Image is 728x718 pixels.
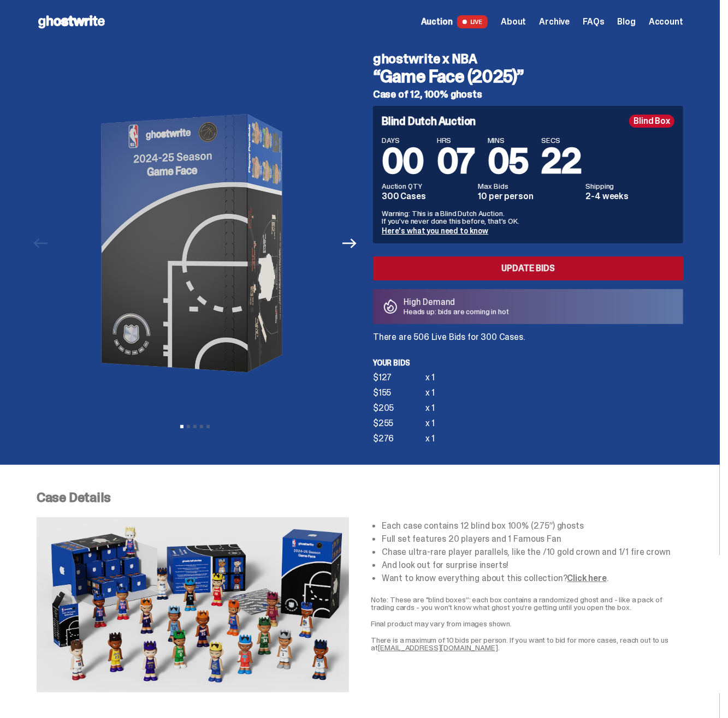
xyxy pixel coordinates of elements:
span: 22 [541,139,581,184]
dt: Auction QTY [382,182,472,190]
div: x 1 [425,373,435,382]
button: View slide 2 [187,425,190,428]
a: [EMAIL_ADDRESS][DOMAIN_NAME] [378,643,498,653]
div: $205 [373,404,425,412]
h4: Blind Dutch Auction [382,116,476,127]
li: Full set features 20 players and 1 Famous Fan [382,535,683,543]
div: x 1 [425,388,435,397]
div: $155 [373,388,425,397]
button: View slide 4 [200,425,203,428]
a: Update Bids [373,256,683,280]
a: Archive [539,17,570,26]
p: Note: These are "blind boxes”: each box contains a randomized ghost and - like a pack of trading ... [371,596,683,611]
img: NBA-Hero-1.png [56,69,334,417]
p: Warning: This is a Blind Dutch Auction. If you’ve never done this before, that’s OK. [382,210,674,225]
div: x 1 [425,419,435,428]
img: NBA-Case-Details.png [37,517,349,692]
span: 07 [437,139,475,184]
p: Case Details [37,491,683,504]
dd: 10 per person [478,192,579,201]
span: SECS [541,136,581,144]
button: View slide 1 [180,425,184,428]
h5: Case of 12, 100% ghosts [373,89,683,99]
p: There is a maximum of 10 bids per person. If you want to bid for more cases, reach out to us at . [371,636,683,651]
dd: 2-4 weeks [585,192,674,201]
div: $255 [373,419,425,428]
div: $276 [373,434,425,443]
span: MINS [488,136,529,144]
a: Auction LIVE [421,15,488,28]
dd: 300 Cases [382,192,472,201]
a: FAQs [583,17,604,26]
dt: Shipping [585,182,674,190]
span: LIVE [457,15,488,28]
p: Final product may vary from images shown. [371,620,683,627]
p: There are 506 Live Bids for 300 Cases. [373,333,683,342]
a: Click here [567,572,607,584]
span: Auction [421,17,453,26]
button: View slide 5 [206,425,210,428]
p: Heads up: bids are coming in hot [404,308,509,315]
li: Each case contains 12 blind box 100% (2.75”) ghosts [382,522,683,530]
li: Want to know everything about this collection? . [382,574,683,583]
button: Next [338,231,362,255]
a: About [501,17,526,26]
li: And look out for surprise inserts! [382,561,683,570]
span: 05 [488,139,529,184]
dt: Max Bids [478,182,579,190]
span: HRS [437,136,475,144]
h3: “Game Face (2025)” [373,68,683,85]
div: Blind Box [629,115,674,128]
p: Your bids [373,359,683,367]
p: High Demand [404,298,509,307]
div: $127 [373,373,425,382]
div: x 1 [425,404,435,412]
h4: ghostwrite x NBA [373,52,683,65]
li: Chase ultra-rare player parallels, like the /10 gold crown and 1/1 fire crown [382,548,683,557]
div: x 1 [425,434,435,443]
a: Here's what you need to know [382,226,488,236]
a: Account [649,17,683,26]
span: DAYS [382,136,424,144]
span: 00 [382,139,424,184]
a: Blog [618,17,636,26]
button: View slide 3 [193,425,197,428]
